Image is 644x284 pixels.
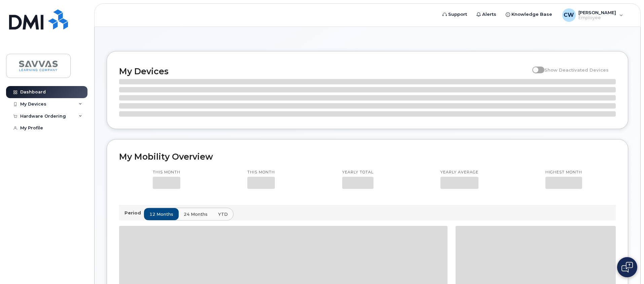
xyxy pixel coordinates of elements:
span: YTD [218,211,228,217]
img: Open chat [621,262,633,273]
span: Show Deactivated Devices [544,67,609,73]
p: Highest month [545,170,582,175]
input: Show Deactivated Devices [532,64,538,69]
p: This month [247,170,275,175]
span: 24 months [184,211,208,217]
h2: My Mobility Overview [119,152,616,162]
p: Yearly average [440,170,478,175]
p: Period [124,210,144,216]
h2: My Devices [119,66,529,76]
p: Yearly total [342,170,373,175]
p: This month [153,170,180,175]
